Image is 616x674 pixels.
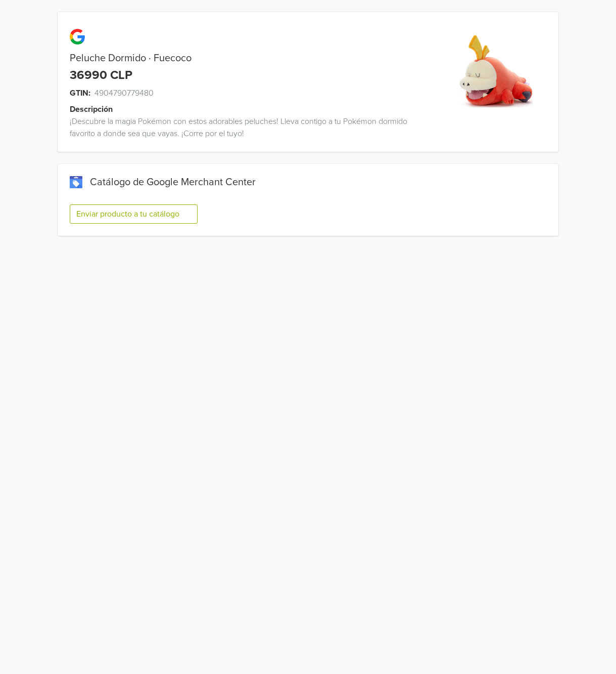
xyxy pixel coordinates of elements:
span: GTIN: [70,87,90,99]
button: Enviar producto a tu catálogo [70,204,198,224]
div: Catálogo de Google Merchant Center [70,176,546,188]
div: Peluche Dormido · Fuecoco [58,52,433,64]
div: ¡Descubre la magia Pokémon con estos adorables peluches! Lleva contigo a tu Pokémon dormido favor... [58,115,433,140]
img: product_image [458,32,534,109]
div: 36990 CLP [70,68,132,83]
div: Descripción [70,103,445,115]
span: 4904790779480 [94,87,154,99]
